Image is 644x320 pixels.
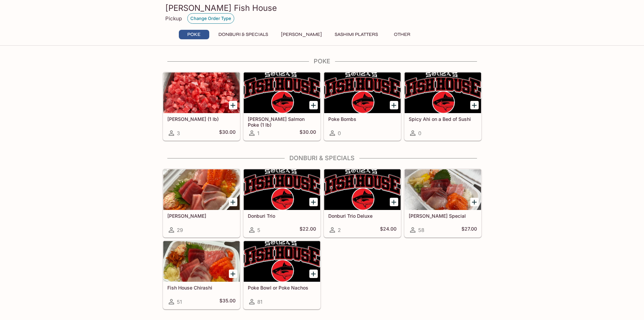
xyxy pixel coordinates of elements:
[257,130,259,136] span: 1
[163,154,482,162] h4: Donburi & Specials
[248,116,316,127] h5: [PERSON_NAME] Salmon Poke (1 lb)
[309,198,318,206] button: Add Donburi Trio
[229,270,237,278] button: Add Fish House Chirashi
[409,116,477,122] h5: Spicy Ahi on a Bed of Sushi
[229,198,237,206] button: Add Sashimi Donburis
[418,130,421,136] span: 0
[277,30,326,39] button: [PERSON_NAME]
[405,169,481,210] div: Souza Special
[163,72,240,113] div: Ahi Poke (1 lb)
[390,198,398,206] button: Add Donburi Trio Deluxe
[257,227,260,233] span: 5
[338,227,341,233] span: 2
[404,72,481,141] a: Spicy Ahi on a Bed of Sushi0
[163,241,240,309] a: Fish House Chirashi51$35.00
[219,298,236,306] h5: $35.00
[248,213,316,219] h5: Donburi Trio
[248,285,316,291] h5: Poke Bowl or Poke Nachos
[165,3,479,13] h3: [PERSON_NAME] Fish House
[167,213,236,219] h5: [PERSON_NAME]
[338,130,341,136] span: 0
[244,72,320,113] div: Ora King Salmon Poke (1 lb)
[243,169,320,237] a: Donburi Trio5$22.00
[219,129,236,137] h5: $30.00
[324,72,401,113] div: Poke Bombs
[405,72,481,113] div: Spicy Ahi on a Bed of Sushi
[243,72,320,141] a: [PERSON_NAME] Salmon Poke (1 lb)1$30.00
[418,227,424,233] span: 58
[165,15,182,22] p: Pickup
[243,241,320,309] a: Poke Bowl or Poke Nachos81
[244,241,320,282] div: Poke Bowl or Poke Nachos
[167,285,236,291] h5: Fish House Chirashi
[309,270,318,278] button: Add Poke Bowl or Poke Nachos
[177,299,182,305] span: 51
[328,116,397,122] h5: Poke Bombs
[187,13,234,24] button: Change Order Type
[300,129,316,137] h5: $30.00
[324,169,401,237] a: Donburi Trio Deluxe2$24.00
[177,227,183,233] span: 29
[390,101,398,109] button: Add Poke Bombs
[300,226,316,234] h5: $22.00
[229,101,237,109] button: Add Ahi Poke (1 lb)
[179,30,209,39] button: Poke
[215,30,272,39] button: Donburi & Specials
[404,169,481,237] a: [PERSON_NAME] Special58$27.00
[257,299,262,305] span: 81
[163,72,240,141] a: [PERSON_NAME] (1 lb)3$30.00
[163,58,482,65] h4: Poke
[470,198,479,206] button: Add Souza Special
[470,101,479,109] button: Add Spicy Ahi on a Bed of Sushi
[177,130,180,136] span: 3
[163,169,240,210] div: Sashimi Donburis
[409,213,477,219] h5: [PERSON_NAME] Special
[380,226,397,234] h5: $24.00
[387,30,418,39] button: Other
[163,169,240,237] a: [PERSON_NAME]29
[244,169,320,210] div: Donburi Trio
[167,116,236,122] h5: [PERSON_NAME] (1 lb)
[324,169,401,210] div: Donburi Trio Deluxe
[461,226,477,234] h5: $27.00
[324,72,401,141] a: Poke Bombs0
[331,30,382,39] button: Sashimi Platters
[328,213,397,219] h5: Donburi Trio Deluxe
[163,241,240,282] div: Fish House Chirashi
[309,101,318,109] button: Add Ora King Salmon Poke (1 lb)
